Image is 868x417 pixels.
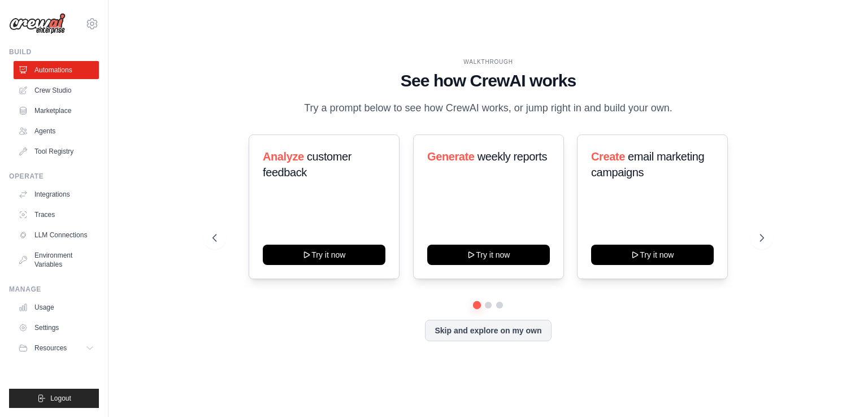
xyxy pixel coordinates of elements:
button: Try it now [263,245,385,265]
button: Logout [9,389,99,408]
div: WALKTHROUGH [212,58,764,66]
span: Logout [50,394,71,403]
a: Crew Studio [14,81,99,99]
span: customer feedback [263,150,351,179]
a: Automations [14,61,99,79]
button: Resources [14,339,99,357]
button: Skip and explore on my own [425,320,551,341]
span: Analyze [263,150,304,163]
span: Resources [34,344,67,353]
span: weekly reports [477,150,546,163]
a: Traces [14,206,99,224]
a: Settings [14,319,99,337]
a: Integrations [14,185,99,203]
a: Agents [14,122,99,140]
div: Operate [9,172,99,181]
p: Try a prompt below to see how CrewAI works, or jump right in and build your own. [298,100,678,116]
a: Environment Variables [14,246,99,273]
a: Usage [14,298,99,316]
span: email marketing campaigns [591,150,704,179]
div: Manage [9,285,99,294]
span: Create [591,150,625,163]
button: Try it now [591,245,714,265]
h1: See how CrewAI works [212,71,764,91]
a: LLM Connections [14,226,99,244]
a: Marketplace [14,102,99,120]
a: Tool Registry [14,142,99,160]
span: Generate [427,150,475,163]
div: Build [9,47,99,57]
button: Try it now [427,245,550,265]
img: Logo [9,13,66,34]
